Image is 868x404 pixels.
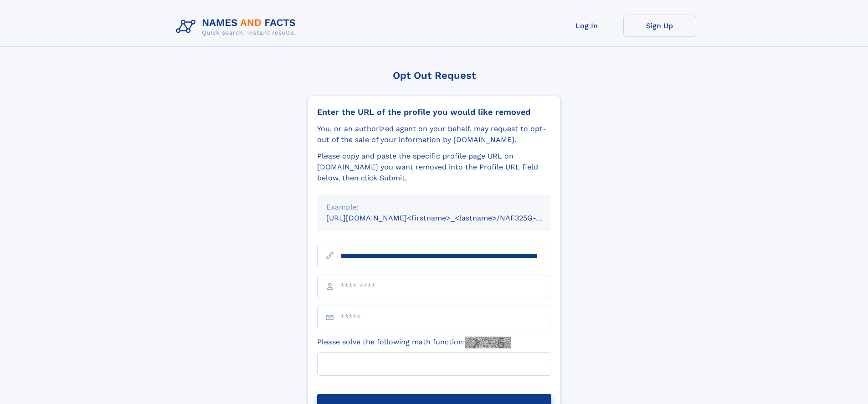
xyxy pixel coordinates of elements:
div: You, or an authorized agent on your behalf, may request to opt-out of the sale of your informatio... [317,123,551,145]
small: [URL][DOMAIN_NAME]<firstname>_<lastname>/NAF325G-xxxxxxxx [326,214,569,222]
div: Please copy and paste the specific profile page URL on [DOMAIN_NAME] you want removed into the Pr... [317,151,551,184]
div: Opt Out Request [308,70,561,81]
a: Log In [550,15,623,37]
label: Please solve the following math function: [317,337,511,348]
div: Enter the URL of the profile you would like removed [317,107,551,117]
img: Logo Names and Facts [172,15,303,39]
a: Sign Up [623,15,696,37]
div: Example: [326,202,542,213]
